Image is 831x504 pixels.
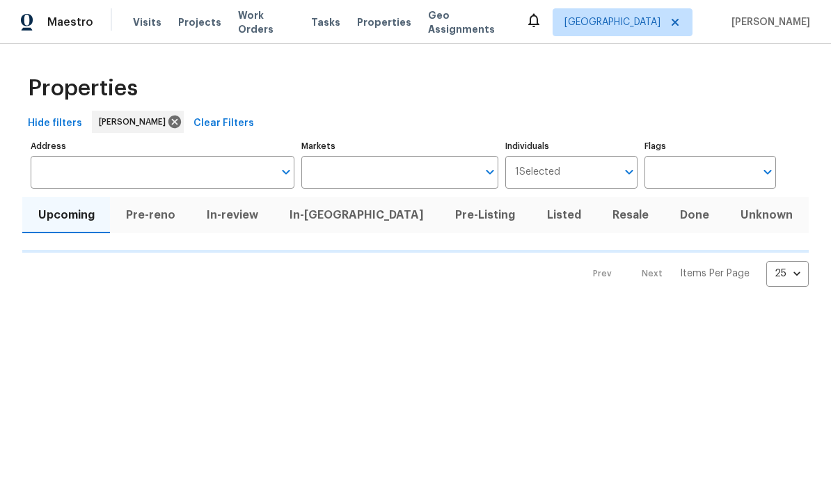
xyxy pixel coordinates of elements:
span: Geo Assignments [428,8,509,36]
span: [PERSON_NAME] [99,115,171,129]
span: Upcoming [31,205,102,225]
span: Done [673,205,717,225]
label: Individuals [505,142,637,150]
span: Resale [605,205,656,225]
button: Open [276,162,296,182]
span: Hide filters [28,115,82,132]
button: Clear Filters [188,111,260,136]
span: In-review [199,205,265,225]
span: Unknown [734,205,800,225]
button: Hide filters [22,111,88,136]
nav: Pagination Navigation [580,261,809,287]
span: Visits [133,15,161,29]
button: Open [480,162,500,182]
button: Open [619,162,639,182]
span: Tasks [311,17,340,27]
span: Properties [28,81,138,95]
label: Flags [644,142,776,150]
span: Work Orders [238,8,294,36]
p: Items Per Page [680,267,750,281]
span: Properties [357,15,411,29]
span: 1 Selected [515,166,560,178]
span: Clear Filters [193,115,254,132]
span: Pre-Listing [448,205,523,225]
span: Projects [178,15,221,29]
div: [PERSON_NAME] [92,111,184,133]
span: [PERSON_NAME] [726,15,810,29]
div: 25 [766,255,809,292]
label: Markets [301,142,499,150]
span: Pre-reno [118,205,182,225]
span: [GEOGRAPHIC_DATA] [564,15,660,29]
span: In-[GEOGRAPHIC_DATA] [283,205,432,225]
button: Open [758,162,777,182]
span: Listed [539,205,588,225]
label: Address [31,142,294,150]
span: Maestro [47,15,93,29]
